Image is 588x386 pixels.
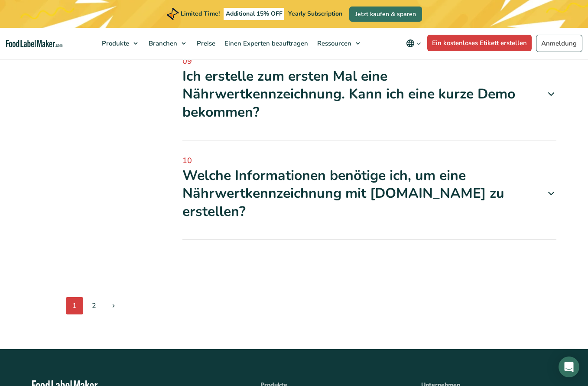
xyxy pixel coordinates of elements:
[99,39,130,48] span: Produkte
[6,40,62,47] a: Food Label Maker homepage
[288,10,342,18] span: Yearly Subscription
[559,357,579,377] div: Open Intercom Messenger
[194,39,216,48] span: Preise
[85,297,103,314] a: 2
[146,39,178,48] span: Branchen
[400,35,427,52] button: Change language
[427,35,532,51] a: Ein kostenloses Etikett erstellen
[182,67,556,121] div: Ich erstelle zum ersten Mal eine Nährwertkennzeichnung. Kann ich eine kurze Demo bekommen?
[192,28,218,59] a: Preise
[144,28,190,59] a: Branchen
[182,155,556,167] span: 10
[536,35,582,52] a: Anmeldung
[315,39,352,48] span: Ressourcen
[182,155,556,221] a: 10 Welche Informationen benötige ich, um eine Nährwertkennzeichnung mit [DOMAIN_NAME] zu erstellen?
[66,297,83,314] span: 1
[222,39,309,48] span: Einen Experten beauftragen
[181,10,220,18] span: Limited Time!
[182,56,556,121] a: 09 Ich erstelle zum ersten Mal eine Nährwertkennzeichnung. Kann ich eine kurze Demo bekommen?
[220,28,311,59] a: Einen Experten beauftragen
[313,28,364,59] a: Ressourcen
[182,56,556,67] span: 09
[224,8,285,20] span: Additional 15% OFF
[182,167,556,221] div: Welche Informationen benötige ich, um eine Nährwertkennzeichnung mit [DOMAIN_NAME] zu erstellen?
[349,7,422,22] a: Jetzt kaufen & sparen
[97,28,142,59] a: Produkte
